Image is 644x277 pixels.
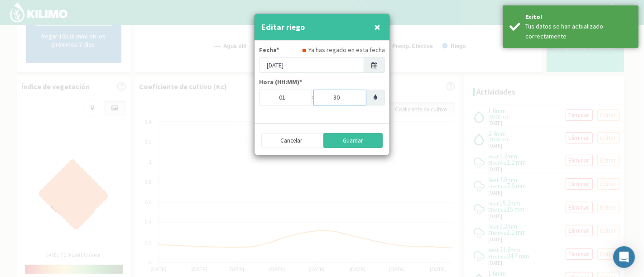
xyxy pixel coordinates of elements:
button: Close [372,18,383,36]
button: Cancelar [261,133,321,148]
button: Guardar [323,133,383,148]
td: : [312,90,314,105]
div: Tus datos se han actualizado correctamente [525,22,632,41]
label: Ya has regado en esta fecha [308,45,385,55]
label: Fecha* [259,45,279,55]
div: Exito! [525,12,632,22]
label: Hora (HH:MM)* [259,77,302,87]
input: MM [313,90,366,105]
div: Open Intercom Messenger [613,246,635,268]
h4: Editar riego [261,21,305,33]
input: HH [259,90,312,105]
span: × [374,19,380,34]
